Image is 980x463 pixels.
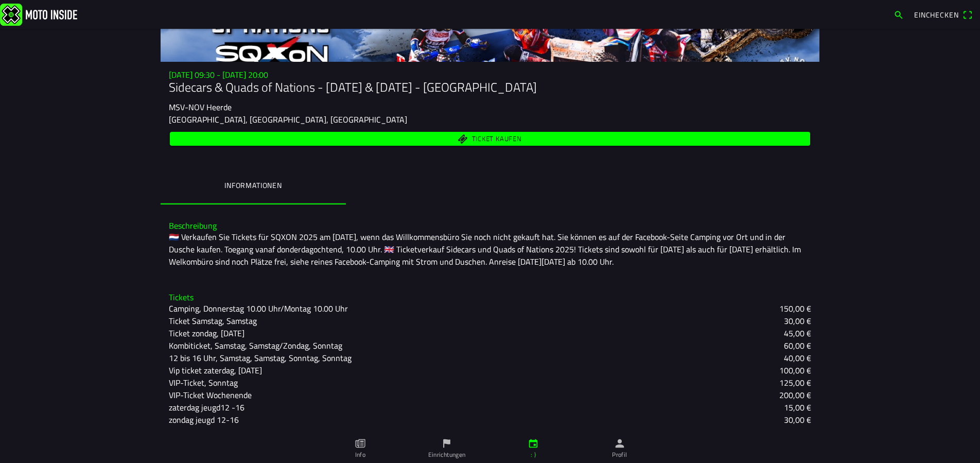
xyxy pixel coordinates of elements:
font: 45,00 € [784,327,811,339]
font: 15,00 € [784,401,811,414]
font: Einchecken [914,9,958,20]
font: Ticket Samstag, Samstag [169,315,257,327]
font: Ticket zondag, [DATE] [169,327,244,339]
font: Camping, Donnerstag 10.00 Uhr/Montag 10.00 Uhr [169,302,348,315]
font: 🇳🇱 Verkaufen Sie Tickets für SQXON 2025 am [DATE], wenn das Willkommensbüro Sie noch nicht gekauf... [169,231,803,268]
font: 125,00 € [779,376,811,389]
font: VIP-Ticket Wochenende [169,389,252,401]
a: suchen [888,6,909,23]
font: : ) [531,450,536,459]
font: [DATE] 09:30 - [DATE] 20:00 [169,68,268,81]
font: Vip ticket zaterdag, [DATE] [169,364,262,376]
ion-icon: Kalender [528,438,539,449]
font: Tickets [169,291,194,303]
font: 150,00 € [779,302,811,315]
font: 40,00 € [784,352,811,364]
font: zaterdag jeugd12 -16 [169,401,244,414]
font: VIP-Ticket, Sonntag [169,376,238,389]
font: Informationen [224,180,282,191]
font: 200,00 € [779,389,811,401]
font: 100,00 € [779,364,811,376]
font: 30,00 € [784,315,811,327]
a: EincheckenQR-Scanner [909,6,978,23]
font: Sidecars & Quads of Nations - [DATE] & [DATE] - [GEOGRAPHIC_DATA] [169,78,537,96]
font: 30,00 € [784,414,811,426]
font: zondag jeugd 12-16 [169,414,239,426]
font: Einrichtungen [428,450,466,459]
font: Beschreibung [169,219,217,232]
ion-icon: Papier [355,438,366,449]
font: Ticket kaufen [472,133,522,144]
font: Profil [612,450,627,459]
font: Info [355,450,365,459]
font: 60,00 € [784,339,811,352]
font: MSV-NOV Heerde [169,101,232,113]
font: [GEOGRAPHIC_DATA], [GEOGRAPHIC_DATA], [GEOGRAPHIC_DATA] [169,113,407,126]
font: Kombiticket, Samstag, Samstag/Zondag, Sonntag [169,339,342,352]
font: 12 bis 16 Uhr, Samstag, Samstag, Sonntag, Sonntag [169,352,352,364]
ion-icon: Person [614,438,625,449]
ion-icon: Flagge [441,438,452,449]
